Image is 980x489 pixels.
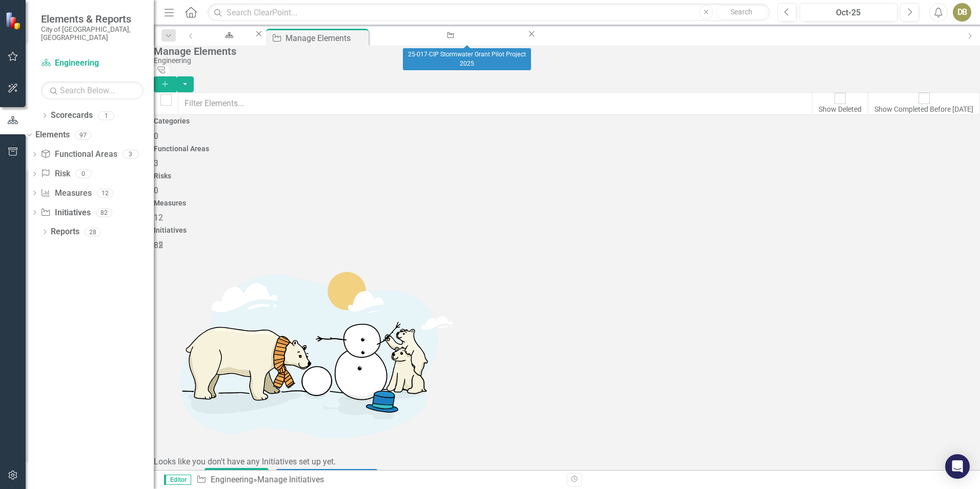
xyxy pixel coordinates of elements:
div: Engineering [211,38,244,51]
div: 28 [85,228,101,236]
span: Editor [164,475,191,485]
a: Elements [35,129,70,141]
div: Show Deleted [819,104,862,114]
input: Filter Elements... [178,92,812,115]
div: Manage Elements [285,32,366,45]
div: Open Intercom Messenger [945,454,970,479]
a: learn more about Initiatives. [276,469,378,485]
h4: Categories [154,117,980,125]
a: Risk [40,168,70,180]
img: ClearPoint Strategy [4,11,24,30]
button: DB [953,3,971,22]
h4: Measures [154,199,980,207]
a: Engineering [211,475,253,484]
input: Search Below... [41,81,144,99]
small: City of [GEOGRAPHIC_DATA], [GEOGRAPHIC_DATA] [41,25,144,42]
div: Oct-25 [803,7,894,19]
div: 12 [97,189,113,197]
button: add an Initiative [205,468,269,486]
div: Manage Elements [154,46,975,57]
a: Measures [40,188,91,199]
span: Elements & Reports [41,13,144,25]
a: Reports [51,226,79,238]
button: Oct-25 [800,3,897,22]
h4: Functional Areas [154,145,980,153]
span: Search [730,8,752,16]
a: Engineering [201,29,254,42]
a: Initiatives [40,207,90,219]
div: Engineering [154,57,975,65]
div: 3 [122,150,139,159]
div: Show Completed Before [DATE] [874,104,973,114]
button: Search [716,5,767,19]
div: » Manage Initiatives [196,474,559,486]
a: 25-017-CIP Stormwater Grant Pilot Project 2025 [371,29,526,42]
h4: Risks [154,172,980,180]
div: Looks like you don't have any Initiatives set up yet. [154,456,980,468]
a: Engineering [41,57,144,69]
a: Scorecards [51,110,93,121]
div: 25-017-CIP Stormwater Grant Pilot Project 2025 [403,48,531,70]
a: Functional Areas [40,149,117,160]
div: 0 [75,170,92,178]
div: 1 [98,111,114,120]
img: Getting started [154,251,461,456]
div: 25-017-CIP Stormwater Grant Pilot Project 2025 [380,38,517,51]
h4: Initiatives [154,227,980,234]
div: 82 [96,208,112,217]
div: 97 [75,131,91,139]
input: Search ClearPoint... [208,4,770,22]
